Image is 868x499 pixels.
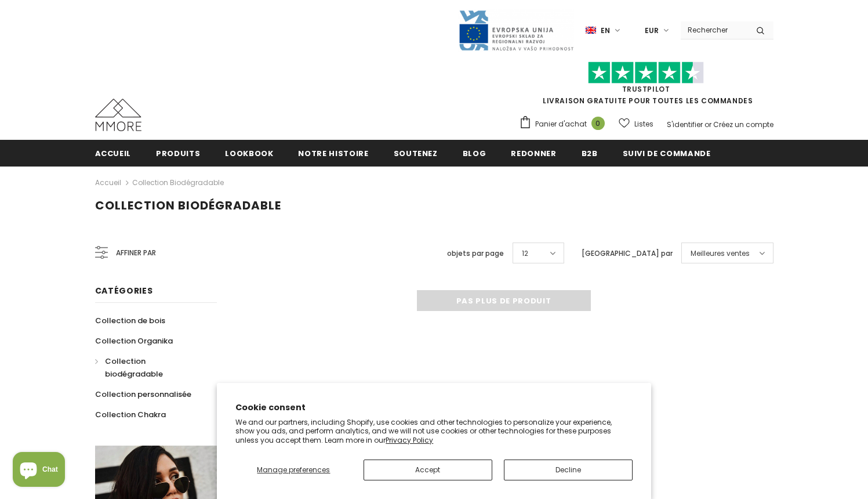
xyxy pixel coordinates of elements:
[95,389,191,400] span: Collection personnalisée
[519,67,773,106] span: LIVRAISON GRATUITE POUR TOUTES LES COMMANDES
[623,140,711,166] a: Suivi de commande
[394,140,438,166] a: soutenez
[95,404,166,425] a: Collection Chakra
[463,140,486,166] a: Blog
[704,120,711,129] span: or
[95,409,166,420] span: Collection Chakra
[601,25,610,37] span: en
[582,148,598,159] span: B2B
[95,99,141,131] img: Cas MMORE
[116,247,156,259] span: Affiner par
[535,118,587,130] span: Panier d'achat
[447,248,504,259] label: objets par page
[95,176,121,190] a: Accueil
[634,118,653,130] span: Listes
[591,117,605,130] span: 0
[298,140,368,166] a: Notre histoire
[235,460,351,480] button: Manage preferences
[364,460,492,480] button: Accept
[458,9,574,52] img: Javni Razpis
[156,148,200,159] span: Produits
[95,148,132,159] span: Accueil
[463,148,486,159] span: Blog
[235,418,633,445] p: We and our partners, including Shopify, use cookies and other technologies to personalize your ex...
[95,335,173,346] span: Collection Organika
[95,351,204,384] a: Collection biodégradable
[235,402,633,414] h2: Cookie consent
[681,21,747,38] input: Search Site
[582,248,673,259] label: [GEOGRAPHIC_DATA] par
[95,331,173,351] a: Collection Organika
[713,120,773,129] a: Créez un compte
[105,356,163,379] span: Collection biodégradable
[622,84,670,94] a: TrustPilot
[623,148,711,159] span: Suivi de commande
[298,148,368,159] span: Notre histoire
[586,26,596,35] img: i-lang-1.png
[225,140,273,166] a: Lookbook
[504,460,633,480] button: Decline
[667,120,703,129] a: S'identifier
[511,148,556,159] span: Redonner
[386,435,433,445] a: Privacy Policy
[394,148,438,159] span: soutenez
[132,178,224,187] a: Collection biodégradable
[9,452,68,490] inbox-online-store-chat: Shopify online store chat
[95,384,191,404] a: Collection personnalisée
[619,114,653,134] a: Listes
[95,140,132,166] a: Accueil
[645,25,659,37] span: EUR
[511,140,556,166] a: Redonner
[95,315,165,326] span: Collection de bois
[95,197,281,214] span: Collection biodégradable
[519,115,611,133] a: Panier d'achat 0
[95,310,165,331] a: Collection de bois
[691,248,750,259] span: Meilleures ventes
[588,62,704,84] img: Faites confiance aux étoiles pilotes
[522,248,528,259] span: 12
[582,140,598,166] a: B2B
[225,148,273,159] span: Lookbook
[458,25,574,35] a: Javni Razpis
[257,465,330,475] span: Manage preferences
[156,140,200,166] a: Produits
[95,285,153,296] span: Catégories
